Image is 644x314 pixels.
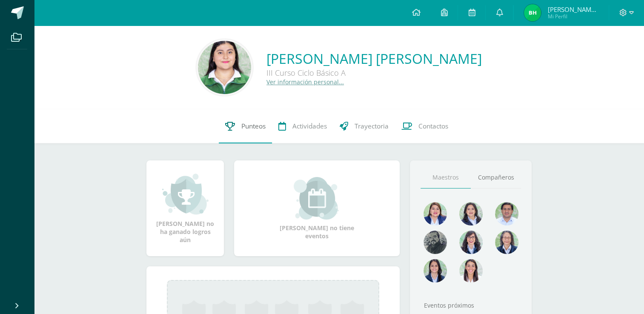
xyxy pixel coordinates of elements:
div: [PERSON_NAME] no tiene eventos [275,177,360,240]
img: 7e8f4bfdf5fac32941a4a2fa2799f9b6.png [524,4,541,21]
a: Maestros [421,167,471,188]
span: Contactos [418,122,448,131]
img: 4179e05c207095638826b52d0d6e7b97.png [424,231,447,254]
span: Trayectoria [355,122,389,131]
a: Contactos [395,109,455,143]
a: Punteos [219,109,272,143]
img: d4e0c534ae446c0d00535d3bb96704e9.png [424,259,447,283]
img: event_small.png [294,177,340,220]
a: Trayectoria [333,109,395,143]
a: Compañeros [471,167,521,188]
img: 68491b968eaf45af92dd3338bd9092c6.png [495,231,518,254]
span: Mi Perfil [547,13,598,20]
a: Ver información personal... [266,78,344,86]
div: [PERSON_NAME] no ha ganado logros aún [155,173,215,244]
img: 135afc2e3c36cc19cf7f4a6ffd4441d1.png [424,202,447,226]
a: [PERSON_NAME] [PERSON_NAME] [266,49,482,68]
div: Eventos próximos [421,301,521,309]
img: achievement_small.png [162,173,209,215]
div: III Curso Ciclo Básico A [266,68,482,78]
img: 1e7bfa517bf798cc96a9d855bf172288.png [495,202,518,226]
a: Actividades [272,109,333,143]
img: 38d188cc98c34aa903096de2d1c9671e.png [459,259,483,283]
span: Punteos [241,122,266,131]
span: Actividades [292,122,327,131]
span: [PERSON_NAME] [PERSON_NAME] [547,5,598,14]
img: b1da893d1b21f2b9f45fcdf5240f8abd.png [459,231,483,254]
img: 6edcfca88c944344618d71839dca3af3.png [198,41,251,94]
img: 45e5189d4be9c73150df86acb3c68ab9.png [459,202,483,226]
